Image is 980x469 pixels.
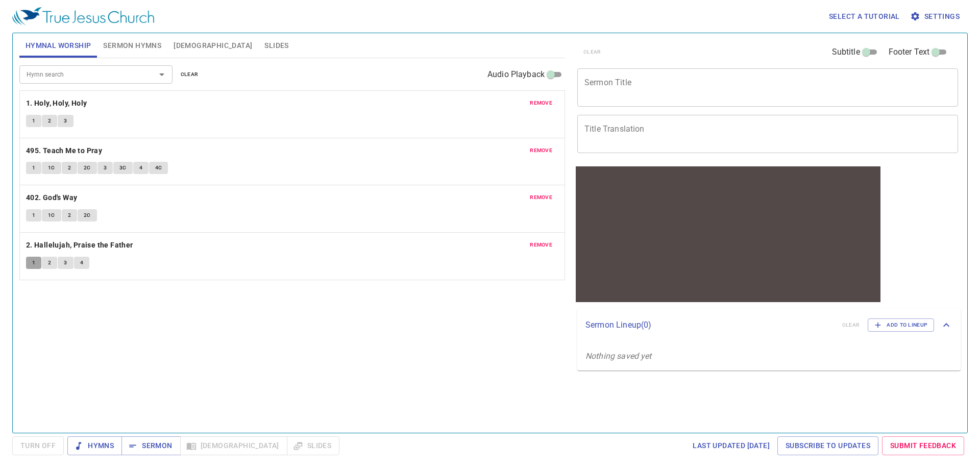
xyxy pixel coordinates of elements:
[868,318,934,332] button: Add to Lineup
[832,46,860,58] span: Subtitle
[175,68,205,81] button: clear
[26,162,41,174] button: 1
[155,163,162,172] span: 4C
[12,7,154,26] img: True Jesus Church
[577,308,961,342] div: Sermon Lineup(0)clearAdd to Lineup
[64,116,67,126] span: 3
[68,163,71,172] span: 2
[573,164,883,305] iframe: from-child
[155,67,169,82] button: Open
[524,191,558,204] button: remove
[104,163,107,172] span: 3
[64,258,67,267] span: 3
[889,46,930,58] span: Footer Text
[26,191,79,204] button: 402. God's Way
[524,239,558,251] button: remove
[530,98,552,108] span: remove
[693,439,770,452] span: Last updated [DATE]
[912,10,960,23] span: Settings
[42,115,57,127] button: 2
[26,239,133,252] b: 2. Hallelujah, Praise the Father
[585,319,834,331] p: Sermon Lineup ( 0 )
[908,7,964,26] button: Settings
[139,163,142,172] span: 4
[121,436,180,455] button: Sermon
[829,10,900,23] span: Select a tutorial
[48,211,55,220] span: 1C
[42,162,61,174] button: 1C
[585,351,652,361] i: Nothing saved yet
[48,163,55,172] span: 1C
[26,191,78,204] b: 402. God's Way
[62,209,77,221] button: 2
[786,439,870,452] span: Subscribe to Updates
[825,7,904,26] button: Select a tutorial
[32,258,35,267] span: 1
[32,211,35,220] span: 1
[26,115,41,127] button: 1
[58,257,73,269] button: 3
[58,115,73,127] button: 3
[67,436,122,455] button: Hymns
[26,144,104,157] button: 495. Teach Me to Pray
[149,162,168,174] button: 4C
[32,116,35,126] span: 1
[487,68,545,81] span: Audio Playback
[777,436,878,455] a: Subscribe to Updates
[42,257,57,269] button: 2
[78,209,97,221] button: 2C
[80,258,83,267] span: 4
[181,70,199,79] span: clear
[689,436,774,455] a: Last updated [DATE]
[882,436,964,455] a: Submit Feedback
[119,163,127,172] span: 3C
[26,39,91,52] span: Hymnal Worship
[84,163,91,172] span: 2C
[74,257,89,269] button: 4
[97,162,113,174] button: 3
[524,144,558,157] button: remove
[26,257,41,269] button: 1
[26,209,41,221] button: 1
[26,239,135,252] button: 2. Hallelujah, Praise the Father
[530,193,552,202] span: remove
[84,211,91,220] span: 2C
[42,209,61,221] button: 1C
[524,97,558,109] button: remove
[32,163,35,172] span: 1
[113,162,133,174] button: 3C
[264,39,288,52] span: Slides
[68,211,71,220] span: 2
[130,439,172,452] span: Sermon
[26,97,87,110] b: 1. Holy, Holy, Holy
[62,162,77,174] button: 2
[133,162,149,174] button: 4
[890,439,956,452] span: Submit Feedback
[76,439,114,452] span: Hymns
[48,116,51,126] span: 2
[103,39,161,52] span: Sermon Hymns
[26,144,102,157] b: 495. Teach Me to Pray
[174,39,252,52] span: [DEMOGRAPHIC_DATA]
[78,162,97,174] button: 2C
[874,320,927,330] span: Add to Lineup
[26,97,89,110] button: 1. Holy, Holy, Holy
[530,146,552,155] span: remove
[48,258,51,267] span: 2
[530,240,552,250] span: remove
